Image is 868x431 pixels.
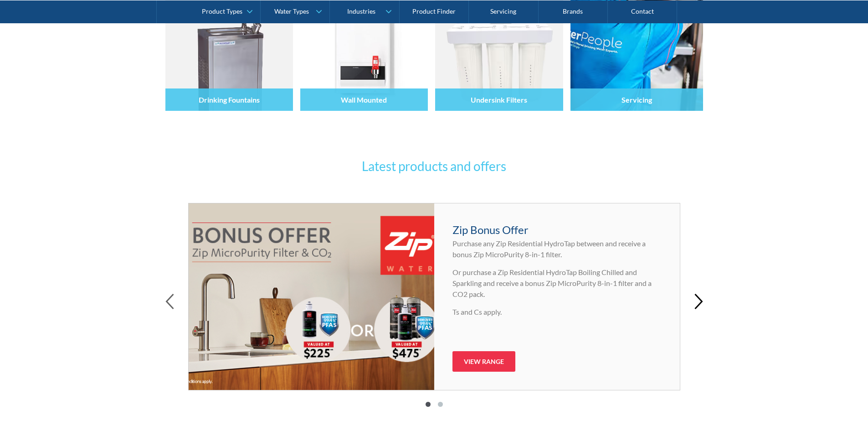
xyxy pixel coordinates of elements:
p: Purchase any Zip Residential HydroTap between and receive a bonus Zip MicroPurity 8-in-1 filter. [452,238,662,260]
div: Industries [347,7,375,15]
h4: Servicing [621,95,652,104]
h4: Zip Bonus Offer [452,222,662,238]
h4: Wall Mounted [341,95,387,104]
div: Product Types [202,7,242,15]
p: Ts and Cs apply. [452,306,662,317]
h3: Latest products and offers [257,156,612,176]
h4: Drinking Fountains [199,95,260,104]
p: ‍ [452,324,662,335]
h4: Undersink Filters [471,95,527,104]
div: Water Types [274,7,309,15]
a: View Range [452,351,515,372]
p: Or purchase a Zip Residential HydroTap Boiling Chilled and Sparkling and receive a bonus Zip Micr... [452,267,662,300]
img: Zip Bonus Offer [189,203,434,390]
